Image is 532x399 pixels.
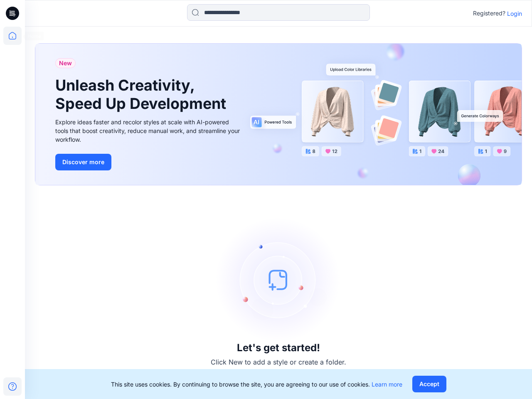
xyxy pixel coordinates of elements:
[59,58,72,68] span: New
[55,154,111,170] button: Discover more
[55,154,242,170] a: Discover more
[55,76,230,112] h1: Unleash Creativity, Speed Up Development
[372,381,402,388] a: Learn more
[111,380,402,389] p: This site uses cookies. By continuing to browse the site, you are agreeing to our use of cookies.
[216,217,341,342] img: empty-state-image.svg
[211,357,346,367] p: Click New to add a style or create a folder.
[507,9,522,18] p: Login
[412,376,446,392] button: Accept
[55,118,242,144] div: Explore ideas faster and recolor styles at scale with AI-powered tools that boost creativity, red...
[237,342,320,354] h3: Let's get started!
[473,8,505,18] p: Registered?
